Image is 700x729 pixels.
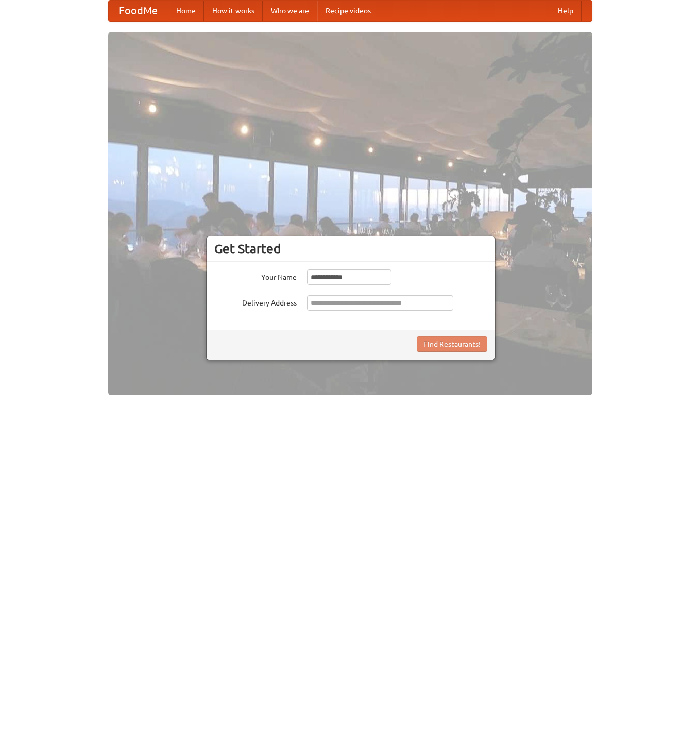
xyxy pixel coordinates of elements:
[214,269,297,282] label: Your Name
[263,1,317,21] a: Who we are
[109,1,168,21] a: FoodMe
[204,1,263,21] a: How it works
[417,336,487,352] button: Find Restaurants!
[168,1,204,21] a: Home
[317,1,379,21] a: Recipe videos
[214,295,297,308] label: Delivery Address
[550,1,582,21] a: Help
[214,241,487,257] h3: Get Started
